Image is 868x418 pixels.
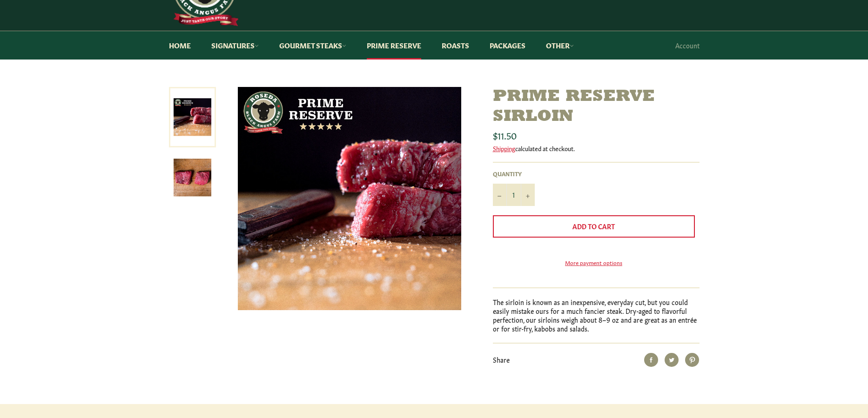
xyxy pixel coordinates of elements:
button: Reduce item quantity by one [493,184,507,206]
button: Increase item quantity by one [521,184,535,206]
span: Add to Cart [572,221,615,231]
a: Roasts [432,31,478,60]
a: Shipping [493,144,515,153]
img: Prime Reserve Sirloin [238,87,461,310]
button: Add to Cart [493,215,695,238]
a: Home [160,31,200,60]
label: Quantity [493,170,535,178]
h1: Prime Reserve Sirloin [493,87,700,127]
a: Signatures [202,31,268,60]
a: Packages [480,31,535,60]
a: Gourmet Steaks [270,31,356,60]
img: Prime Reserve Sirloin [174,159,211,196]
a: Other [537,31,583,60]
span: Share [493,355,510,364]
a: Prime Reserve [357,31,431,60]
a: More payment options [493,259,695,266]
p: The sirloin is known as an inexpensive, everyday cut, but you could easily mistake ours for a muc... [493,298,700,333]
span: $11.50 [493,128,517,141]
a: Account [671,32,704,59]
div: calculated at checkout. [493,144,700,153]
